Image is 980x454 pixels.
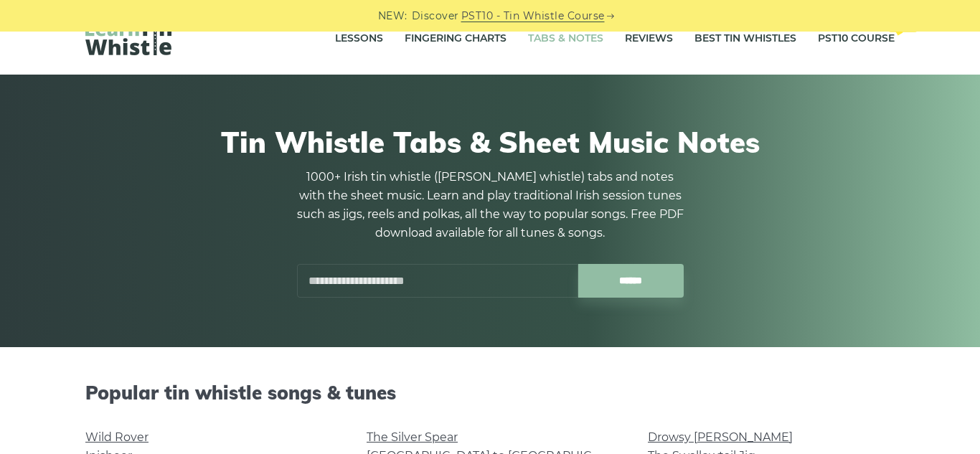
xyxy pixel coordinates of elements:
a: Drowsy [PERSON_NAME] [648,430,793,444]
a: Best Tin Whistles [694,21,796,57]
a: Tabs & Notes [528,21,603,57]
a: Reviews [625,21,673,57]
h2: Popular tin whistle songs & tunes [85,382,895,404]
span: New [888,16,918,32]
a: Wild Rover [85,430,149,444]
a: PST10 CourseNew [818,21,895,57]
a: Fingering Charts [405,21,507,57]
span: Discover [412,8,459,24]
img: LearnTinWhistle.com [85,19,171,55]
a: PST10 - Tin Whistle Course [461,8,605,24]
a: Lessons [335,21,383,57]
span: NEW: [378,8,407,24]
p: 1000+ Irish tin whistle ([PERSON_NAME] whistle) tabs and notes with the sheet music. Learn and pl... [296,168,684,242]
h1: Tin Whistle Tabs & Sheet Music Notes [85,125,895,159]
a: The Silver Spear [367,430,458,444]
